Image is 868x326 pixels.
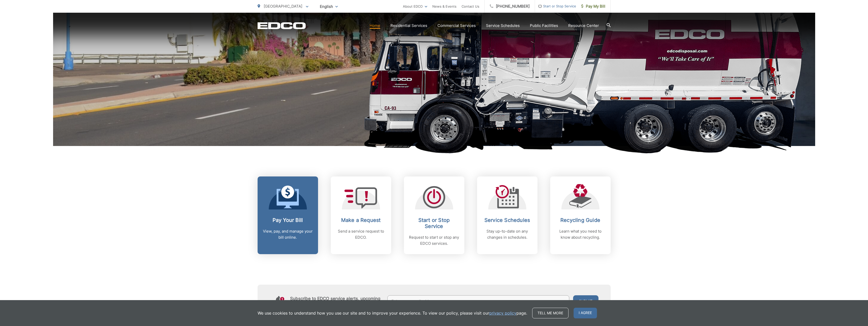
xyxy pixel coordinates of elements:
[489,310,516,316] a: privacy policy
[264,4,302,9] span: [GEOGRAPHIC_DATA]
[477,176,538,254] a: Service Schedules Stay up-to-date on any changes in schedules.
[462,3,479,9] a: Contact Us
[390,23,427,29] a: Residential Services
[550,176,611,254] a: Recycling Guide Learn what you need to know about recycling.
[370,23,380,29] a: Home
[568,23,599,29] a: Resource Center
[263,228,313,240] p: View, pay, and manage your bill online.
[331,176,391,254] a: Make a Request Send a service request to EDCO.
[573,295,598,307] button: Submit
[482,217,532,223] h2: Service Schedules
[263,217,313,223] h2: Pay Your Bill
[258,176,318,254] a: Pay Your Bill View, pay, and manage your bill online.
[403,3,427,9] a: About EDCO
[437,23,476,29] a: Commercial Services
[581,3,605,9] span: Pay My Bill
[387,295,569,307] input: Enter your email address...
[258,22,306,29] a: EDCD logo. Return to the homepage.
[555,217,606,223] h2: Recycling Guide
[409,234,459,247] p: Request to start or stop any EDCO services.
[258,310,527,316] p: We use cookies to understand how you use our site and to improve your experience. To view our pol...
[482,228,532,240] p: Stay up-to-date on any changes in schedules.
[532,308,569,318] a: Tell me more
[290,296,383,306] h4: Subscribe to EDCO service alerts, upcoming events & environmental news:
[574,308,597,318] span: I agree
[555,228,606,240] p: Learn what you need to know about recycling.
[486,23,520,29] a: Service Schedules
[530,23,558,29] a: Public Facilities
[336,228,386,240] p: Send a service request to EDCO.
[336,217,386,223] h2: Make a Request
[316,2,342,11] span: English
[409,217,459,229] h2: Start or Stop Service
[432,3,456,9] a: News & Events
